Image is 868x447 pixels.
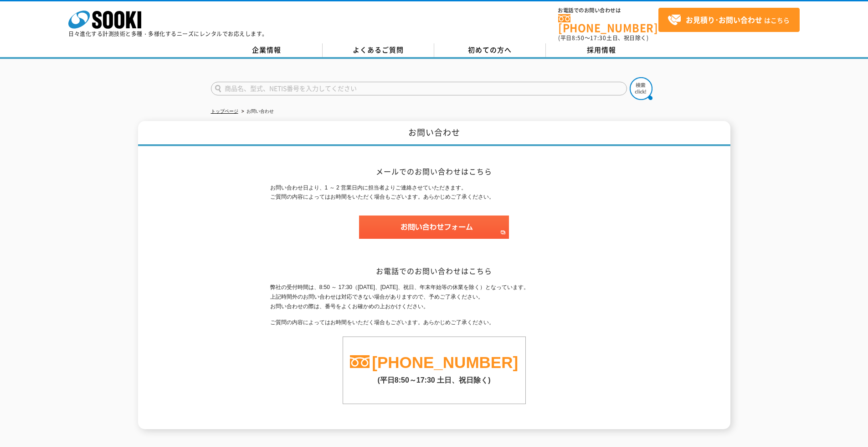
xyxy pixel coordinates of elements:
[630,77,652,100] img: btn_search.png
[270,183,598,202] p: お問い合わせ日より、1 ～ 2 営業日内に担当者よりご連絡させていただきます。 ご質問の内容によってはお時間をいただく場合もございます。あらかじめご了承ください。
[211,82,627,95] input: 商品名、型式、NETIS番号を入力してください
[686,14,762,25] strong: お見積り･お問い合わせ
[558,8,658,13] span: お電話でのお問い合わせは
[343,371,525,385] p: (平日8:50～17:30 土日、祝日除く)
[323,43,434,57] a: よくあるご質問
[658,8,800,32] a: お見積り･お問い合わせはこちら
[590,34,606,42] span: 17:30
[572,34,585,42] span: 8:50
[270,283,598,311] p: 弊社の受付時間は、8:50 ～ 17:30（[DATE]、[DATE]、祝日、年末年始等の休業を除く）となっています。 上記時間外のお問い合わせは対応できない場合がありますので、予めご了承くださ...
[558,34,648,42] span: (平日 ～ 土日、祝日除く)
[372,353,518,371] a: [PHONE_NUMBER]
[138,121,730,146] h1: お問い合わせ
[211,43,323,57] a: 企業情報
[359,216,509,239] img: お問い合わせフォーム
[240,107,274,116] li: お問い合わせ
[434,43,546,57] a: 初めての方へ
[668,13,790,27] span: はこちら
[546,43,657,57] a: 採用情報
[558,14,658,33] a: [PHONE_NUMBER]
[211,109,238,114] a: トップページ
[359,231,509,237] a: お問い合わせフォーム
[270,167,598,176] h2: メールでのお問い合わせはこちら
[270,266,598,276] h2: お電話でのお問い合わせはこちら
[68,31,268,37] p: 日々進化する計測技術と多種・多様化するニーズにレンタルでお応えします。
[270,318,598,327] p: ご質問の内容によってはお時間をいただく場合もございます。あらかじめご了承ください。
[468,45,512,55] span: 初めての方へ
